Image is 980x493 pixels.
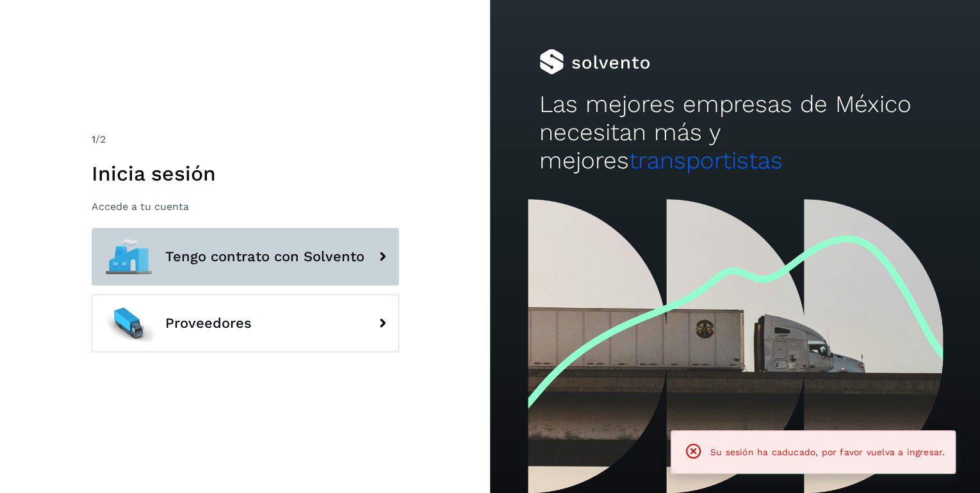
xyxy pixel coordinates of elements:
span: Proveedores [165,316,252,331]
h1: Inicia sesión [92,161,399,186]
span: Tengo contrato con Solvento [165,249,364,264]
div: /2 [92,132,399,147]
span: transportistas [629,147,783,174]
button: Proveedores [92,295,399,352]
span: 1 [92,133,95,145]
button: Tengo contrato con Solvento [92,228,399,286]
p: Accede a tu cuenta [92,200,399,213]
span: Su sesión ha caducado, por favor vuelva a ingresar. [710,447,945,457]
h2: Las mejores empresas de México necesitan más y mejores [539,90,931,175]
